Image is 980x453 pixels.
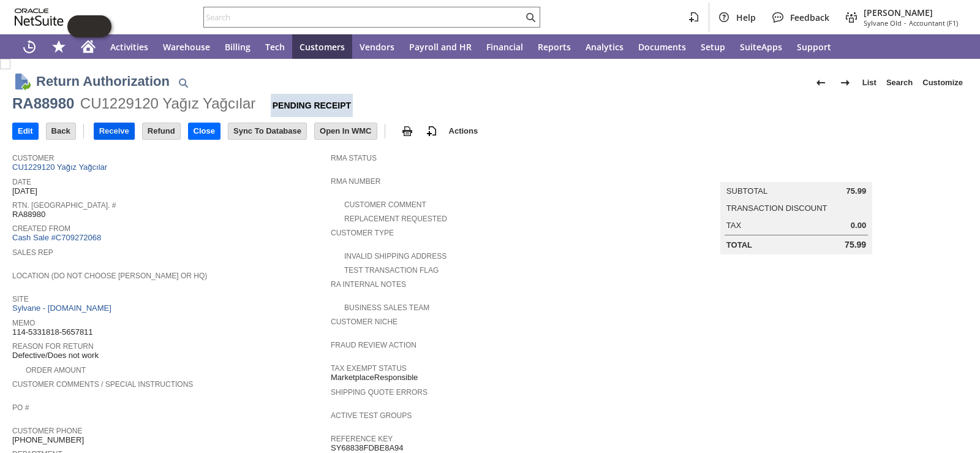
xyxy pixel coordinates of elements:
[331,435,393,443] a: Reference Key
[217,34,258,59] a: Billing
[693,34,733,59] a: Setup
[344,215,447,223] a: Replacement Requested
[523,10,538,25] svg: Search
[444,126,483,135] a: Actions
[12,178,31,186] a: Date
[720,162,872,182] caption: Summary
[103,34,156,59] a: Activities
[12,210,45,219] span: RA88980
[344,266,439,275] a: Test Transaction Flag
[726,240,752,249] a: Total
[331,411,412,420] a: Active Test Groups
[813,75,828,90] img: Previous
[352,34,402,59] a: Vendors
[12,295,29,303] a: Site
[409,41,472,53] span: Payroll and HR
[631,34,693,59] a: Documents
[12,233,101,242] a: Cash Sale #C709272068
[331,341,417,349] a: Fraud Review Action
[402,34,479,59] a: Payroll and HR
[163,41,210,53] span: Warehouse
[331,373,418,383] span: MarketplaceResponsible
[12,327,93,337] span: 114-5331818-5657811
[864,18,902,28] span: Sylvane Old
[12,303,115,313] a: Sylvane - [DOMAIN_NAME]
[315,123,377,139] input: Open In WMC
[578,34,631,59] a: Analytics
[538,41,571,53] span: Reports
[258,34,292,59] a: Tech
[12,351,99,360] span: Defective/Does not work
[400,124,415,139] img: print.svg
[110,41,148,53] span: Activities
[726,221,741,230] a: Tax
[12,272,207,280] a: Location (Do Not Choose [PERSON_NAME] or HQ)
[22,39,37,54] svg: Recent Records
[790,12,829,23] span: Feedback
[12,380,193,389] a: Customer Comments / Special Instructions
[15,9,64,26] svg: logo
[12,427,82,435] a: Customer Phone
[736,12,756,23] span: Help
[12,435,84,445] span: [PHONE_NUMBER]
[846,186,867,196] span: 75.99
[740,41,782,53] span: SuiteApps
[12,186,37,196] span: [DATE]
[12,201,116,210] a: Rtn. [GEOGRAPHIC_DATA]. #
[12,403,29,412] a: PO #
[300,41,345,53] span: Customers
[94,123,134,139] input: Receive
[918,73,968,93] a: Customize
[331,280,406,289] a: RA Internal Notes
[143,123,180,139] input: Refund
[733,34,790,59] a: SuiteApps
[331,318,398,326] a: Customer Niche
[344,252,447,261] a: Invalid Shipping Address
[858,73,881,93] a: List
[864,7,958,18] span: [PERSON_NAME]
[881,73,918,93] a: Search
[331,364,407,373] a: Tax Exempt Status
[80,94,255,113] div: CU1229120 Yağız Yağcılar
[726,186,767,196] a: Subtotal
[81,39,96,54] svg: Home
[67,15,111,37] iframe: Click here to launch Oracle Guided Learning Help Panel
[479,34,530,59] a: Financial
[638,41,686,53] span: Documents
[360,41,394,53] span: Vendors
[797,41,831,53] span: Support
[265,41,285,53] span: Tech
[89,15,111,37] span: Oracle Guided Learning Widget. To move around, please hold and drag
[331,154,377,162] a: RMA Status
[851,221,866,230] span: 0.00
[726,204,827,213] a: Transaction Discount
[271,94,353,117] div: Pending Receipt
[12,154,54,162] a: Customer
[424,124,439,139] img: add-record.svg
[331,443,404,453] span: SY68838FDBE8A94
[73,34,103,59] a: Home
[904,18,907,28] span: -
[790,34,839,59] a: Support
[36,71,170,91] h1: Return Authorization
[51,39,66,54] svg: Shortcuts
[344,303,429,312] a: Business Sales Team
[331,177,380,186] a: RMA Number
[701,41,725,53] span: Setup
[292,34,352,59] a: Customers
[44,34,73,59] div: Shortcuts
[26,366,86,375] a: Order Amount
[909,18,958,28] span: Accountant (F1)
[12,94,74,113] div: RA88980
[189,123,220,139] input: Close
[47,123,75,139] input: Back
[12,162,110,172] a: CU1229120 Yağız Yağcılar
[331,229,394,237] a: Customer Type
[486,41,523,53] span: Financial
[586,41,624,53] span: Analytics
[13,123,38,139] input: Edit
[15,34,44,59] a: Recent Records
[331,388,428,397] a: Shipping Quote Errors
[204,10,523,25] input: Search
[530,34,578,59] a: Reports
